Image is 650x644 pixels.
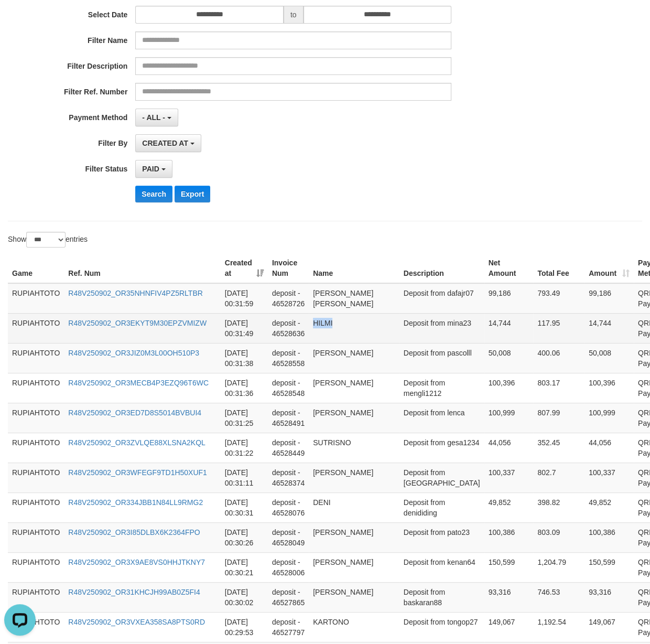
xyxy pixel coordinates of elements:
[484,283,534,314] td: 99,186
[533,253,584,283] th: Total Fee
[221,343,268,373] td: [DATE] 00:31:38
[268,433,309,463] td: deposit - 46528449
[135,186,172,202] button: Search
[268,582,309,612] td: deposit - 46527865
[584,582,634,612] td: 93,316
[309,492,399,522] td: DENI
[142,113,165,122] span: - ALL -
[268,552,309,582] td: deposit - 46528006
[68,289,203,297] a: R48V250902_OR35NHNFIV4PZ5RLTBR
[8,232,88,248] label: Show entries
[584,522,634,552] td: 100,386
[399,433,484,463] td: Deposit from gesa1234
[484,522,534,552] td: 100,386
[309,373,399,403] td: [PERSON_NAME]
[309,253,399,283] th: Name
[309,313,399,343] td: HILMI
[68,319,207,327] a: R48V250902_OR3EKYT9M30EPZVMIZW
[584,283,634,314] td: 99,186
[8,343,64,373] td: RUPIAHTOTO
[142,139,188,147] span: CREATED AT
[484,343,534,373] td: 50,008
[221,283,268,314] td: [DATE] 00:31:59
[484,373,534,403] td: 100,396
[135,109,178,126] button: - ALL -
[309,582,399,612] td: [PERSON_NAME]
[268,403,309,433] td: deposit - 46528491
[533,343,584,373] td: 400.06
[268,522,309,552] td: deposit - 46528049
[68,379,209,387] a: R48V250902_OR3MECB4P3EZQ96T6WC
[533,433,584,463] td: 352.45
[584,313,634,343] td: 14,744
[221,373,268,403] td: [DATE] 00:31:36
[399,463,484,492] td: Deposit from [GEOGRAPHIC_DATA]
[68,409,201,417] a: R48V250902_OR3ED7D8S5014BVBUI4
[584,433,634,463] td: 44,056
[484,492,534,522] td: 49,852
[399,492,484,522] td: Deposit from denididing
[268,313,309,343] td: deposit - 46528636
[484,463,534,492] td: 100,337
[268,283,309,314] td: deposit - 46528726
[533,313,584,343] td: 117.95
[309,522,399,552] td: [PERSON_NAME]
[268,492,309,522] td: deposit - 46528076
[584,343,634,373] td: 50,008
[484,582,534,612] td: 93,316
[399,313,484,343] td: Deposit from mina23
[309,552,399,582] td: [PERSON_NAME]
[399,253,484,283] th: Description
[484,313,534,343] td: 14,744
[584,492,634,522] td: 49,852
[135,160,172,178] button: PAID
[584,463,634,492] td: 100,337
[309,433,399,463] td: SUTRISNO
[68,498,203,507] a: R48V250902_OR334JBB1N84LL9RMG2
[284,6,304,24] span: to
[399,343,484,373] td: Deposit from pascolll
[221,522,268,552] td: [DATE] 00:30:26
[484,403,534,433] td: 100,999
[221,612,268,642] td: [DATE] 00:29:53
[584,552,634,582] td: 150,599
[584,612,634,642] td: 149,067
[484,612,534,642] td: 149,067
[533,552,584,582] td: 1,204.79
[533,373,584,403] td: 803.17
[309,403,399,433] td: [PERSON_NAME]
[221,403,268,433] td: [DATE] 00:31:25
[8,283,64,314] td: RUPIAHTOTO
[268,463,309,492] td: deposit - 46528374
[68,528,200,536] a: R48V250902_OR3I85DLBX6K2364FPO
[399,373,484,403] td: Deposit from mengli1212
[221,463,268,492] td: [DATE] 00:31:11
[142,165,159,173] span: PAID
[399,612,484,642] td: Deposit from tongop27
[484,253,534,283] th: Net Amount
[584,403,634,433] td: 100,999
[399,403,484,433] td: Deposit from lenca
[64,253,220,283] th: Ref. Num
[268,343,309,373] td: deposit - 46528558
[533,463,584,492] td: 802.7
[68,618,205,626] a: R48V250902_OR3VXEA358SA8PTS0RD
[8,313,64,343] td: RUPIAHTOTO
[68,588,200,596] a: R48V250902_OR31KHCJH99AB0Z5FI4
[8,522,64,552] td: RUPIAHTOTO
[8,582,64,612] td: RUPIAHTOTO
[221,313,268,343] td: [DATE] 00:31:49
[268,253,309,283] th: Invoice Num
[221,253,268,283] th: Created at: activate to sort column ascending
[268,612,309,642] td: deposit - 46527797
[68,468,207,477] a: R48V250902_OR3WFEGF9TD1H50XUF1
[221,582,268,612] td: [DATE] 00:30:02
[533,582,584,612] td: 746.53
[309,612,399,642] td: KARTONO
[135,134,201,152] button: CREATED AT
[399,582,484,612] td: Deposit from baskaran88
[8,433,64,463] td: RUPIAHTOTO
[584,253,634,283] th: Amount: activate to sort column ascending
[8,552,64,582] td: RUPIAHTOTO
[533,283,584,314] td: 793.49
